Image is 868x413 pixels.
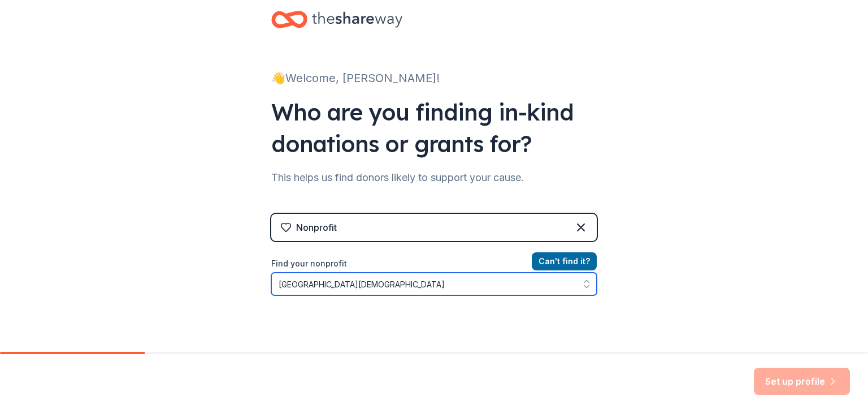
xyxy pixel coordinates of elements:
div: This helps us find donors likely to support your cause. [271,169,597,187]
div: 👋 Welcome, [PERSON_NAME]! [271,69,597,87]
div: Who are you finding in-kind donations or grants for? [271,96,597,160]
button: Can't find it? [532,252,597,270]
label: Find your nonprofit [271,257,597,270]
input: Search by name, EIN, or city [271,273,597,295]
div: Nonprofit [296,221,337,234]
